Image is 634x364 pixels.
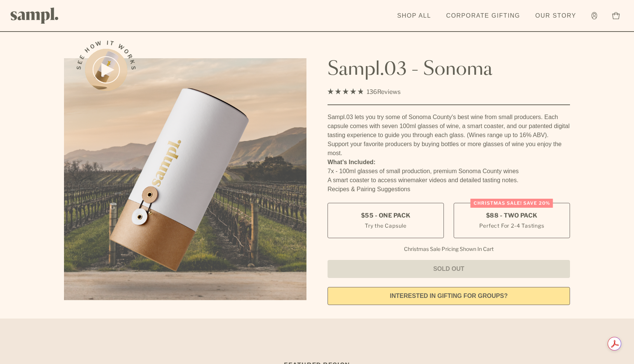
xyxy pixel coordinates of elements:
li: A smart coaster to access winemaker videos and detailed tasting notes. [328,176,570,185]
button: Sold Out [328,260,570,278]
div: Christmas SALE! Save 20% [471,199,553,208]
img: Sampl logo [11,8,59,24]
li: Recipes & Pairing Suggestions [328,185,570,194]
div: Sampl.03 lets you try some of Sonoma County's best wine from small producers. Each capsule comes ... [328,113,570,158]
a: interested in gifting for groups? [328,287,570,305]
small: Try the Capsule [365,222,407,230]
a: Our Story [532,8,580,24]
small: Perfect For 2-4 Tastings [479,222,544,230]
span: $55 - One Pack [361,211,411,220]
strong: What’s Included: [328,159,375,165]
li: 7x - 100ml glasses of small production, premium Sonoma County wines [328,167,570,176]
button: See how it works [85,49,127,91]
a: Corporate Gifting [442,8,524,24]
a: Shop All [393,8,435,24]
span: 136 [367,88,377,95]
li: Christmas Sale Pricing Shown In Cart [400,246,497,252]
span: $88 - Two Pack [486,211,538,220]
span: Reviews [377,88,401,95]
h1: Sampl.03 - Sonoma [328,58,570,81]
img: Sampl.03 - Sonoma [64,58,306,300]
